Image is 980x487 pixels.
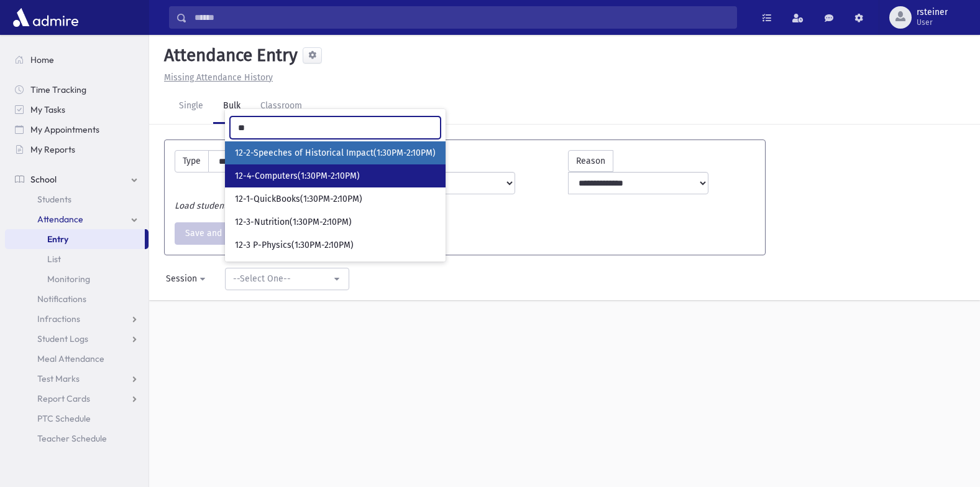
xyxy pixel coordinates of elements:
a: School [5,169,149,189]
span: 12-4-Computers(1:30PM-2:10PM) [235,170,360,182]
a: Entry [5,229,145,249]
a: My Appointments [5,120,149,139]
span: List [47,253,61,265]
span: 12-3-Nutrition(1:30PM-2:10PM) [235,216,352,229]
span: Meal Attendance [37,353,104,364]
a: Time Tracking [5,80,149,100]
span: Home [30,54,54,65]
img: AdmirePro [10,5,81,30]
h5: Attendance Entry [159,45,298,66]
a: My Tasks [5,100,149,120]
a: Student Logs [5,329,149,349]
button: Session [158,268,215,290]
span: Students [37,194,71,205]
input: Search [187,6,736,29]
span: rsteiner [917,7,948,17]
a: Meal Attendance [5,349,149,369]
span: Test Marks [37,373,80,384]
a: Classroom [250,89,312,124]
a: Notifications [5,289,149,309]
span: Teacher Schedule [37,433,107,444]
span: 12-1-QuickBooks(1:30PM-2:10PM) [235,193,362,206]
span: User [917,17,948,27]
span: Attendance [37,214,83,225]
div: --Select One-- [233,272,331,285]
span: 12-2-Speeches of Historical Impact(1:30PM-2:10PM) [235,147,436,159]
u: Missing Attendance History [164,72,273,83]
div: Session [166,272,197,285]
a: Report Cards [5,389,149,409]
span: My Appointments [30,124,99,135]
a: Students [5,189,149,209]
a: Teacher Schedule [5,428,149,448]
a: Missing Attendance History [159,72,273,83]
span: My Reports [30,144,75,155]
label: Type [175,150,209,173]
a: Bulk [213,89,250,124]
span: Student Logs [37,333,88,344]
a: Single [169,89,213,124]
button: Save and Print [175,222,254,245]
span: Monitoring [47,273,90,285]
a: My Reports [5,139,149,159]
span: Notifications [37,293,86,305]
span: Infractions [37,313,80,324]
a: Home [5,50,149,70]
span: My Tasks [30,104,65,115]
div: Load students to select [168,199,761,212]
a: List [5,249,149,269]
span: Report Cards [37,393,90,404]
a: Monitoring [5,269,149,289]
span: Time Tracking [30,84,86,95]
a: Infractions [5,309,149,329]
span: PTC Schedule [37,413,91,424]
span: 12-3 P-Physics(1:30PM-2:10PM) [235,239,354,252]
a: PTC Schedule [5,409,149,428]
a: Attendance [5,209,149,229]
a: Test Marks [5,369,149,389]
label: Reason [568,150,613,172]
span: Entry [47,234,68,245]
input: Search [230,116,441,139]
span: School [30,174,57,185]
button: --Select One-- [225,268,349,290]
